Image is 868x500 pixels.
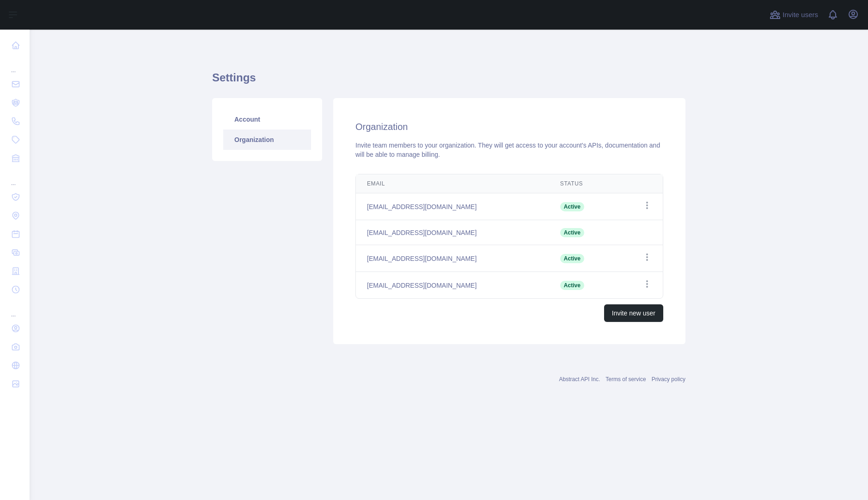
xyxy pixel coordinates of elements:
[7,300,22,318] div: ...
[356,193,549,220] td: [EMAIL_ADDRESS][DOMAIN_NAME]
[549,174,617,193] th: Status
[782,10,818,20] span: Invite users
[652,376,685,383] a: Privacy policy
[604,304,663,322] button: Invite new user
[560,228,584,237] span: Active
[356,220,549,245] td: [EMAIL_ADDRESS][DOMAIN_NAME]
[356,245,549,272] td: [EMAIL_ADDRESS][DOMAIN_NAME]
[212,70,685,93] h1: Settings
[768,7,820,22] button: Invite users
[605,376,646,383] a: Terms of service
[560,281,584,290] span: Active
[355,120,663,133] h2: Organization
[223,130,311,150] a: Organization
[559,376,600,383] a: Abstract API Inc.
[560,254,584,263] span: Active
[223,109,311,130] a: Account
[560,202,584,211] span: Active
[356,272,549,299] td: [EMAIL_ADDRESS][DOMAIN_NAME]
[356,174,549,193] th: Email
[7,56,22,74] div: ...
[355,141,663,159] div: Invite team members to your organization. They will get access to your account's APIs, documentat...
[7,168,22,187] div: ...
